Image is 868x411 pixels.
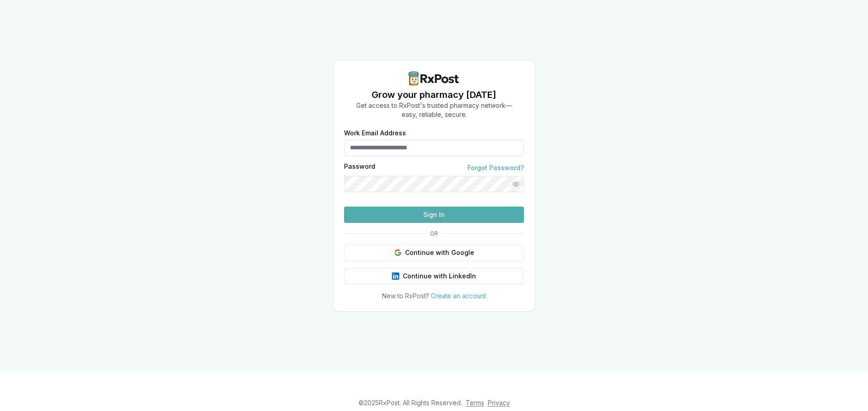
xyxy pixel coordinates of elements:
label: Password [344,163,375,172]
img: RxPost Logo [405,71,463,86]
a: Forgot Password? [467,163,524,172]
a: Privacy [488,399,510,406]
button: Continue with LinkedIn [344,268,524,284]
label: Work Email Address [344,130,524,136]
a: Create an account [431,292,486,300]
img: Google [394,249,401,256]
button: Sign In [344,207,524,223]
span: New to RxPost? [382,292,429,300]
h1: Grow your pharmacy [DATE] [356,88,512,101]
span: OR [426,230,442,237]
button: Continue with Google [344,245,524,261]
img: LinkedIn [392,272,399,280]
button: Show password [508,176,524,192]
a: Terms [466,399,484,406]
p: Get access to RxPost's trusted pharmacy network— easy, reliable, secure. [356,101,512,119]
